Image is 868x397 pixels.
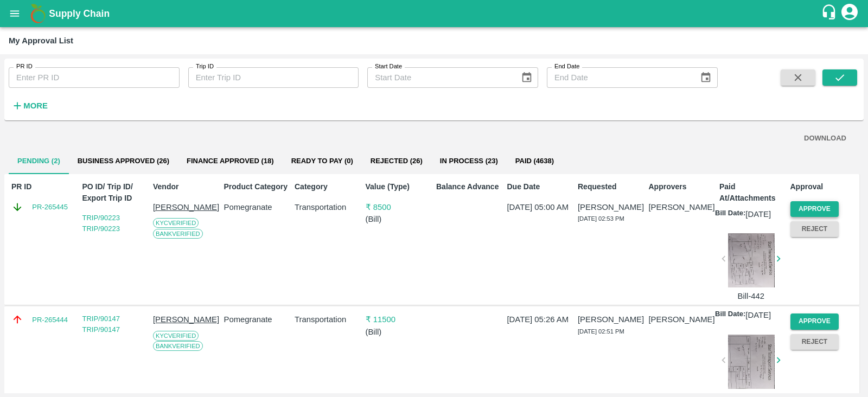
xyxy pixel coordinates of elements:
span: [DATE] 02:53 PM [578,215,624,222]
span: KYC Verified [153,218,199,228]
p: [PERSON_NAME] [578,201,644,213]
p: ( Bill ) [366,213,432,225]
a: PR-265445 [32,202,68,213]
span: [DATE] 02:51 PM [578,328,624,335]
button: Reject [790,334,839,350]
button: Choose date [695,67,716,88]
button: Finance Approved (18) [178,148,283,174]
label: Trip ID [196,62,214,71]
p: [DATE] 05:00 AM [507,201,573,213]
button: In Process (23) [431,148,507,174]
a: Supply Chain [49,6,821,21]
p: Transportation [295,201,361,213]
button: DOWNLOAD [800,129,851,148]
div: customer-support [821,4,840,23]
p: Value (Type) [366,181,432,193]
p: Approvers [649,181,715,193]
div: account of current user [840,2,859,25]
button: open drawer [2,1,27,26]
button: Pending (2) [9,148,69,174]
p: Transportation [295,313,361,325]
button: Rejected (26) [362,148,431,174]
p: Pomegranate [224,313,290,325]
p: [PERSON_NAME] [649,313,715,325]
img: logo [27,3,49,24]
label: End Date [554,62,579,71]
button: More [9,97,50,115]
input: Start Date [367,67,512,88]
p: Pomegranate [224,201,290,213]
p: ₹ 8500 [366,201,432,213]
p: Bill Date: [715,309,745,321]
button: Paid (4638) [507,148,563,174]
p: Product Category [224,181,290,193]
p: ₹ 11500 [366,313,432,325]
p: Vendor [153,181,219,193]
a: PR-265444 [32,315,68,325]
p: Bill Date: [715,208,745,220]
input: Enter Trip ID [188,67,359,88]
p: Balance Advance [436,181,502,193]
button: Approve [790,201,839,217]
div: My Approval List [9,34,73,48]
label: PR ID [16,62,33,71]
p: PR ID [11,181,78,193]
p: PO ID/ Trip ID/ Export Trip ID [82,181,149,204]
span: Bank Verified [153,341,203,351]
p: [DATE] 05:26 AM [507,313,573,325]
label: Start Date [375,62,402,71]
strong: More [23,101,48,110]
button: Reject [790,221,839,237]
p: [PERSON_NAME] [153,313,219,325]
p: Due Date [507,181,573,193]
p: Requested [578,181,644,193]
button: Ready To Pay (0) [283,148,362,174]
span: KYC Verified [153,331,199,341]
p: [PERSON_NAME] [578,313,644,325]
p: Paid At/Attachments [719,181,786,204]
b: Supply Chain [49,8,110,19]
a: TRIP/90147 TRIP/90147 [82,315,120,334]
p: Approval [790,181,857,193]
p: Bill-442 [728,290,774,302]
p: [DATE] [745,309,771,321]
p: Category [295,181,361,193]
input: Enter PR ID [9,67,180,88]
p: [PERSON_NAME] [153,201,219,213]
a: TRIP/90223 TRIP/90223 [82,214,120,233]
button: Approve [790,313,839,329]
button: Business Approved (26) [69,148,178,174]
p: [PERSON_NAME] [649,201,715,213]
p: [DATE] [745,208,771,220]
button: Choose date [516,67,537,88]
span: Bank Verified [153,229,203,239]
p: ( Bill ) [366,326,432,338]
input: End Date [547,67,691,88]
